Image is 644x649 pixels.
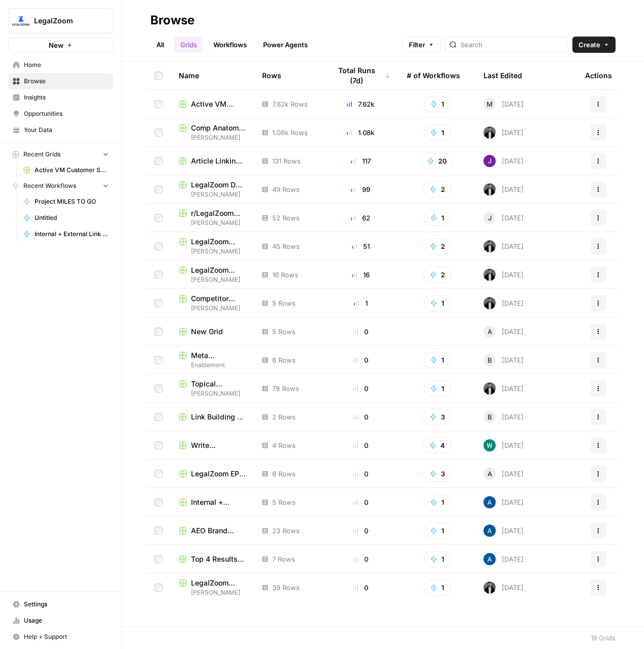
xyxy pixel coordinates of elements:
[424,96,451,112] button: 1
[484,61,522,89] div: Last Edited
[191,578,246,588] span: LegalZoom State Rewrites Trust
[179,123,246,142] a: Comp Anatomy at Scale - ZenBusiness[PERSON_NAME]
[179,578,246,597] a: LegalZoom State Rewrites Trust[PERSON_NAME]
[331,184,391,194] div: 99
[272,355,296,365] span: 6 Rows
[331,497,391,507] div: 0
[191,469,246,479] span: LegalZoom EP Articles
[8,178,113,193] button: Recent Workflows
[484,382,524,395] div: [DATE]
[34,16,95,26] span: LegalZoom
[484,183,524,196] div: [DATE]
[331,99,391,109] div: 7.62k
[484,297,496,309] img: agqtm212c27aeosmjiqx3wzecrl1
[331,355,391,365] div: 0
[191,440,246,450] span: Write Informational Article
[484,553,496,565] img: he81ibor8lsei4p3qvg4ugbvimgp
[262,61,281,89] div: Rows
[484,155,496,167] img: nj1ssy6o3lyd6ijko0eoja4aphzn
[484,581,496,594] img: agqtm212c27aeosmjiqx3wzecrl1
[484,126,524,139] div: [DATE]
[179,237,246,256] a: LegalZoom State Rewrites INC[PERSON_NAME]
[331,526,391,536] div: 0
[331,241,391,251] div: 51
[424,523,451,539] button: 1
[331,554,391,564] div: 0
[179,526,246,536] a: AEO Brand Mention Outreach
[24,125,109,135] span: Your Data
[179,156,246,166] a: Article Linking Grid
[191,208,246,218] span: r/LegalZoom Posts - [PERSON_NAME]
[484,240,496,252] img: agqtm212c27aeosmjiqx3wzecrl1
[424,579,451,596] button: 1
[179,247,246,256] span: [PERSON_NAME]
[423,181,452,198] button: 2
[35,166,109,175] span: Active VM Customer Sorting
[179,304,246,313] span: [PERSON_NAME]
[484,183,496,196] img: agqtm212c27aeosmjiqx3wzecrl1
[191,294,246,304] span: Competitor Sitemap Analysis
[424,494,451,510] button: 1
[272,526,300,536] span: 23 Rows
[35,230,109,239] span: Internal + External Link Addition
[179,389,246,398] span: [PERSON_NAME]
[484,269,524,281] div: [DATE]
[179,208,246,228] a: r/LegalZoom Posts - [PERSON_NAME][PERSON_NAME]
[424,124,451,141] button: 1
[591,633,616,643] div: 18 Grids
[484,354,524,366] div: [DATE]
[8,89,113,106] a: Insights
[19,162,113,178] a: Active VM Customer Sorting
[19,226,113,242] a: Internal + External Link Addition
[23,150,60,159] span: Recent Grids
[272,99,308,109] span: 7.62k Rows
[24,109,109,118] span: Opportunities
[424,295,451,311] button: 1
[272,582,300,593] span: 39 Rows
[8,73,113,89] a: Browse
[272,270,298,280] span: 16 Rows
[424,380,451,397] button: 1
[484,525,524,537] div: [DATE]
[487,99,493,109] span: M
[272,241,300,251] span: 45 Rows
[150,37,170,53] a: All
[179,133,246,142] span: [PERSON_NAME]
[179,180,246,199] a: LegalZoom DBA State Articles[PERSON_NAME]
[35,213,109,222] span: Untitled
[272,327,296,337] span: 5 Rows
[8,106,113,122] a: Opportunities
[179,327,246,337] a: New Grid
[179,412,246,422] a: Link Building - Content Briefs
[150,12,195,28] div: Browse
[331,412,391,422] div: 0
[331,270,391,280] div: 16
[484,439,524,451] div: [DATE]
[179,61,246,89] div: Name
[272,554,295,564] span: 7 Rows
[272,156,301,166] span: 131 Rows
[572,37,616,53] button: Create
[191,554,246,564] span: Top 4 Results Analyzer Grid
[191,180,246,190] span: LegalZoom DBA State Articles
[23,181,76,190] span: Recent Workflows
[179,218,246,228] span: [PERSON_NAME]
[24,632,109,641] span: Help + Support
[423,238,452,254] button: 2
[24,616,109,625] span: Usage
[191,156,246,166] span: Article Linking Grid
[191,237,246,247] span: LegalZoom State Rewrites INC
[191,412,246,422] span: Link Building - Content Briefs
[484,496,496,508] img: he81ibor8lsei4p3qvg4ugbvimgp
[461,40,564,50] input: Search
[272,184,300,194] span: 49 Rows
[484,411,524,423] div: [DATE]
[8,122,113,138] a: Your Data
[24,93,109,102] span: Insights
[272,383,299,394] span: 78 Rows
[8,57,113,73] a: Home
[331,127,391,138] div: 1.08k
[331,213,391,223] div: 62
[488,327,492,337] span: A
[179,275,246,284] span: [PERSON_NAME]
